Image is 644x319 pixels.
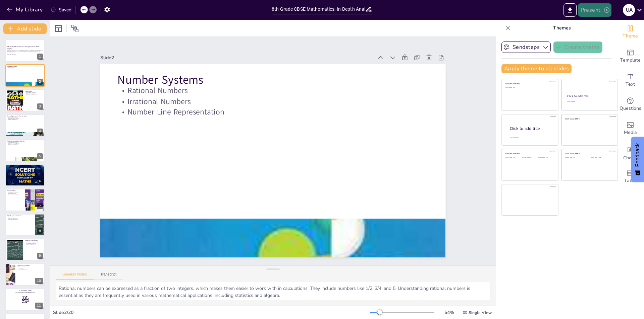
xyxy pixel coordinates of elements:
p: Practical Applications [17,268,43,270]
div: Click to add title [505,152,553,155]
div: Change the overall theme [617,20,644,44]
div: Saved [51,7,71,13]
p: Frequency Distribution [7,218,33,219]
p: Data Representation [7,193,23,194]
button: Export to PowerPoint [563,3,577,17]
div: 10 [5,263,45,286]
p: Irrational Numbers [7,68,43,69]
span: Template [620,57,641,64]
div: 8 [37,228,43,234]
p: Ratios [17,266,43,267]
div: 4 [5,114,45,136]
div: 1 [5,39,45,62]
div: Click to add title [565,152,613,155]
p: Go to [7,290,43,292]
p: Solving Linear Equations [7,117,43,118]
div: 4 [37,129,43,135]
div: Click to add text [505,157,521,158]
p: Polynomials [25,90,43,92]
div: Add charts and graphs [617,141,644,165]
button: Present [578,3,611,17]
p: This presentation provides a comprehensive overview of all chapters in the 8th Grade CBSE Mathema... [7,50,43,54]
p: Themes [514,20,610,36]
textarea: Rational numbers can be expressed as a fraction of two integers, which makes them easier to work ... [56,282,490,300]
div: 2 [37,79,43,85]
div: 1 [37,54,43,60]
span: Theme [623,32,638,40]
p: Formulas for Area [7,168,43,169]
div: 6 [37,178,43,184]
p: Linear Equations in Two Variables [7,115,43,117]
p: Types of Polynomials [25,93,43,94]
p: Number Line Representation [121,24,379,215]
div: Click to add body [510,137,552,139]
div: Add text boxes [617,68,644,92]
button: Transcript [94,272,123,280]
p: Area Calculation [7,166,43,168]
div: Slide 2 [76,14,301,179]
div: Slide 2 / 20 [53,309,370,316]
input: Insert title [272,4,365,14]
button: Sendsteps [501,42,551,53]
div: 7 [5,189,45,211]
p: Algebraic Expressions [25,240,43,242]
span: Text [626,81,635,88]
p: Data Collection Methods [7,192,23,193]
div: Click to add title [567,94,612,98]
p: Rational Numbers [7,67,43,68]
div: 11 [35,303,43,309]
p: Applications in Real Life [7,144,43,145]
div: Layout [53,23,64,34]
div: Add ready made slides [617,44,644,68]
p: Areas of Parallelograms and Triangles [7,165,43,167]
div: Click to add title [565,117,613,120]
button: Add slide [3,23,47,34]
p: Number Systems [7,65,43,67]
p: Properties of Quadrilaterals [7,143,43,144]
div: 9 [5,239,45,261]
div: 6 [5,164,45,186]
p: Components of Algebraic Expressions [25,242,43,243]
p: Practical Applications [7,169,43,170]
p: Data Handling [7,190,23,192]
strong: [DOMAIN_NAME] [22,290,32,291]
div: Click to add text [538,157,553,158]
button: Apply theme to all slides [501,64,572,73]
p: Graphical Representation [7,219,33,220]
div: U A [623,4,635,16]
p: Operations on Polynomials [25,94,43,96]
p: Real-World Applications [7,119,43,121]
p: Generated with [URL] [7,54,43,55]
p: Types of Quadrilaterals [7,142,43,143]
div: 11 [5,289,45,311]
span: Table [624,177,636,184]
button: U A [623,3,635,17]
div: Click to add text [522,157,537,158]
p: Understanding Quadrilaterals [7,140,43,142]
div: Get real-time input from your audience [617,92,644,116]
p: and login with code [7,292,43,294]
div: 3 [5,89,45,111]
p: Simplification Techniques [25,243,43,244]
p: Comparing Quantities [17,264,43,266]
div: Click to add text [565,157,586,158]
button: My Library [5,4,46,15]
span: Feedback [635,143,641,167]
div: 7 [37,203,43,209]
div: 10 [35,278,43,284]
div: 3 [37,103,43,109]
p: Introduction to Statistics [7,215,33,217]
div: 8 [5,214,45,236]
div: Click to add text [505,87,553,88]
p: Evaluation of Expressions [25,244,43,245]
p: Irrational Numbers [115,15,373,207]
div: Click to add title [510,126,553,132]
div: Click to add text [567,101,611,102]
p: Measures of Central Tendency [7,194,23,195]
div: Click to add title [505,82,553,85]
div: Add images, graphics, shapes or video [617,116,644,141]
p: Percentages [17,267,43,268]
span: Position [71,24,79,32]
strong: 8th Grade CBSE Mathematics: In-Depth Analysis of All Chapters [7,46,39,50]
p: Data Interpretation [7,216,33,218]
